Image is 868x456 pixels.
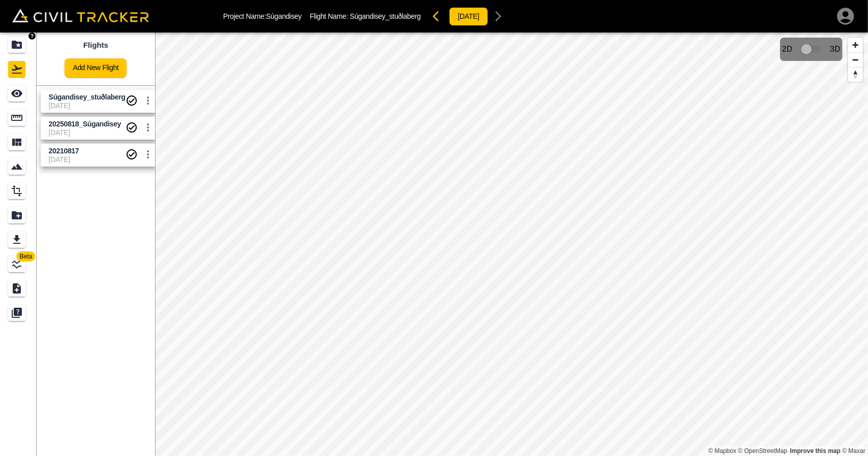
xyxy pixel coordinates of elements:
[155,32,868,456] canvas: Map
[797,40,826,59] span: 3D model not uploaded yet
[790,447,841,454] a: Map feedback
[830,45,841,54] span: 3D
[449,7,488,26] button: [DATE]
[310,12,421,20] p: Flight Name:
[848,38,863,52] button: Zoom in
[350,12,421,20] span: Súgandisey_stuðlaberg
[12,9,149,23] img: Civil Tracker
[842,447,865,454] a: Maxar
[782,45,792,54] span: 2D
[848,52,863,67] button: Zoom out
[738,447,788,454] a: OpenStreetMap
[848,67,863,82] button: Reset bearing to north
[708,447,736,454] a: Mapbox
[223,12,302,20] p: Project Name: Súgandisey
